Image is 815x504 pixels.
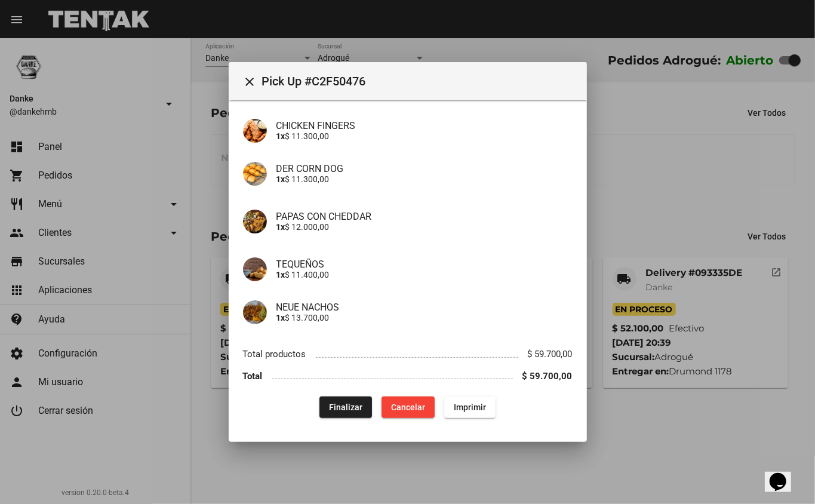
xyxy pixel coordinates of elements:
b: 1x [276,222,285,232]
b: 1x [276,174,285,184]
img: ce274695-1ce7-40c2-b596-26e3d80ba656.png [243,300,267,324]
p: $ 11.300,00 [276,131,573,141]
b: 1x [276,270,285,279]
img: 0a44530d-f050-4a3a-9d7f-6ed94349fcf6.png [243,162,267,186]
mat-icon: Cerrar [243,75,257,89]
span: Cancelar [391,402,425,412]
img: b9ac935b-7330-4f66-91cc-a08a37055065.png [243,119,267,143]
button: Finalizar [319,397,372,418]
span: Imprimir [454,402,486,412]
h4: NEUE NACHOS [276,302,573,313]
button: Cerrar [238,69,262,93]
p: $ 13.700,00 [276,313,573,322]
iframe: chat widget [765,456,803,492]
p: $ 11.300,00 [276,174,573,184]
button: Imprimir [444,397,496,418]
li: Total productos $ 59.700,00 [243,343,573,365]
h4: CHICKEN FINGERS [276,120,573,131]
p: $ 12.000,00 [276,222,573,232]
b: 1x [276,131,285,141]
h4: PAPAS CON CHEDDAR [276,211,573,222]
h4: TEQUEÑOS [276,259,573,270]
p: $ 11.400,00 [276,270,573,279]
li: Total $ 59.700,00 [243,365,573,387]
button: Cancelar [382,397,435,418]
span: Pick Up #C2F50476 [262,72,577,91]
img: af15af5d-c990-4117-8f25-225c9d6407e6.png [243,210,267,233]
img: 7dc5a339-0a40-4abb-8fd4-86d69fedae7a.jpg [243,257,267,281]
h4: DER CORN DOG [276,163,573,174]
span: Finalizar [329,402,362,412]
b: 1x [276,313,285,322]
